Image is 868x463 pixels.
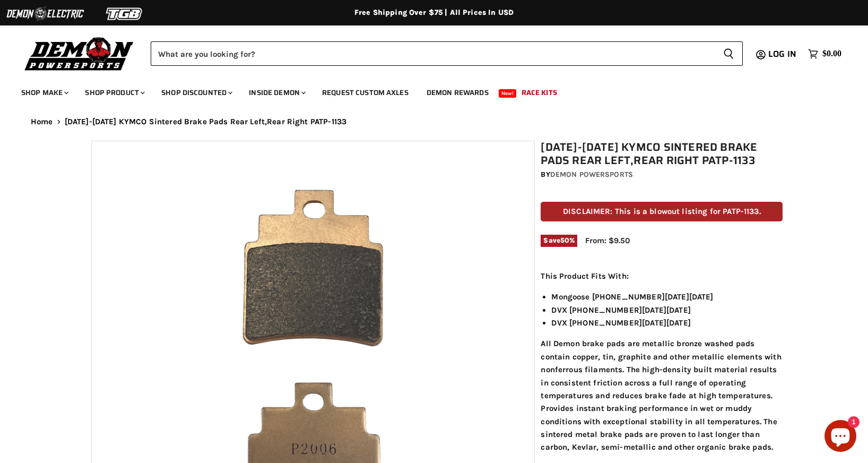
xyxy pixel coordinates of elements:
span: [DATE]-[DATE] KYMCO Sintered Brake Pads Rear Left,Rear Right PATP-1133 [65,117,347,126]
li: DVX [PHONE_NUMBER][DATE][DATE] [551,304,783,316]
span: Log in [768,47,796,61]
span: From: $9.50 [585,236,630,245]
a: Log in [763,49,803,59]
a: Demon Rewards [419,82,497,104]
a: Shop Product [77,82,151,104]
a: Inside Demon [241,82,312,104]
span: $0.00 [822,49,841,59]
form: Product [151,41,743,66]
div: by [541,169,783,181]
img: TGB Logo 2 [85,4,164,24]
div: Free Shipping Over $75 | All Prices In USD [10,8,858,18]
a: Home [31,117,53,126]
ul: Main menu [13,78,839,104]
span: Save % [541,235,577,246]
a: Shop Discounted [153,82,239,104]
li: DVX [PHONE_NUMBER][DATE][DATE] [551,316,783,329]
h1: [DATE]-[DATE] KYMCO Sintered Brake Pads Rear Left,Rear Right PATP-1133 [541,141,783,167]
li: Mongoose [PHONE_NUMBER][DATE][DATE] [551,290,783,303]
div: All Demon brake pads are metallic bronze washed pads contain copper, tin, graphite and other meta... [541,270,783,454]
button: Search [715,41,743,66]
a: $0.00 [803,46,847,62]
img: Demon Electric Logo 2 [5,4,85,24]
p: This Product Fits With: [541,270,783,282]
p: DISCLAIMER: This is a blowout listing for PATP-1133. [541,202,783,221]
a: Request Custom Axles [314,82,416,104]
nav: Breadcrumbs [10,117,858,126]
a: Race Kits [514,82,565,104]
img: Demon Powersports [21,35,137,72]
span: 50 [560,236,569,244]
inbox-online-store-chat: Shopify online store chat [821,420,860,455]
input: Search [151,41,715,66]
span: New! [499,89,517,98]
a: Shop Make [13,82,75,104]
a: Demon Powersports [550,170,633,179]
